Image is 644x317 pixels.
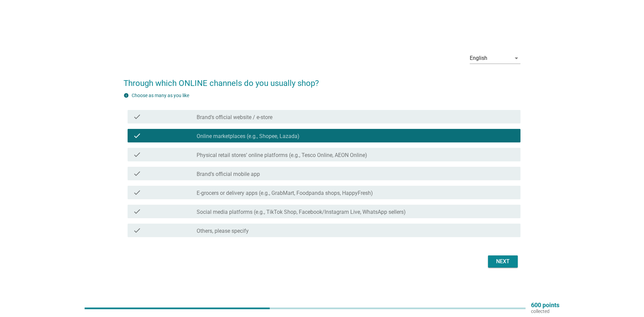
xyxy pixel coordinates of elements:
label: Social media platforms (e.g., TikTok Shop, Facebook/Instagram Live, WhatsApp sellers) [197,209,406,216]
i: check [133,169,141,178]
i: arrow_drop_down [512,54,520,62]
h2: Through which ONLINE channels do you usually shop? [124,70,520,89]
p: 600 points [531,302,559,308]
label: Choose as many as you like [132,93,189,98]
i: check [133,151,141,159]
div: English [470,55,487,61]
label: Brand’s official website / e-store [197,114,272,121]
label: Online marketplaces (e.g., Shopee, Lazada) [197,133,299,140]
div: Next [493,257,512,266]
label: Brand’s official mobile app [197,171,260,178]
i: check [133,207,141,216]
i: info [124,93,129,98]
label: Physical retail stores’ online platforms (e.g., Tesco Online, AEON Online) [197,152,367,159]
i: check [133,188,141,197]
i: check [133,132,141,140]
button: Next [488,255,518,268]
i: check [133,113,141,121]
i: check [133,226,141,234]
label: Others, please specify [197,228,249,234]
label: E-grocers or delivery apps (e.g., GrabMart, Foodpanda shops, HappyFresh) [197,190,373,197]
p: collected [531,308,559,314]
